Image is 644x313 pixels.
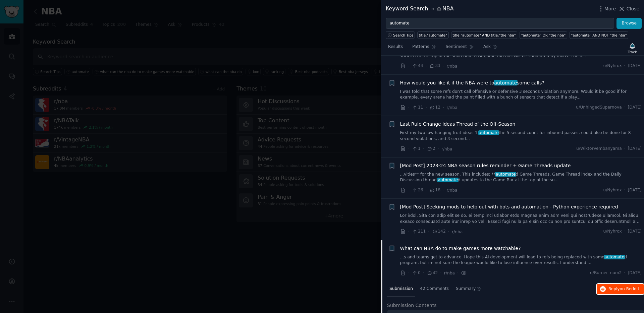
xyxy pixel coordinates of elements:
[624,270,626,276] span: ·
[452,230,463,234] span: r/nba
[432,229,446,235] span: 142
[603,229,622,235] span: u/Nyhrox
[417,31,449,39] a: title:"automate"
[618,5,639,12] button: Close
[438,145,439,152] span: ·
[627,5,639,12] span: Close
[429,187,440,193] span: 18
[412,105,423,111] span: 11
[620,287,639,291] span: on Reddit
[481,42,500,55] a: Ask
[386,18,614,29] input: Try a keyword related to your business
[430,6,434,12] span: in
[412,187,423,193] span: 26
[628,270,642,276] span: [DATE]
[616,18,642,29] button: Browse
[441,147,452,151] span: r/nba
[426,187,427,194] span: ·
[576,146,622,152] span: u/WiktorVembanyama
[624,187,626,193] span: ·
[408,187,410,194] span: ·
[576,105,622,111] span: u/UnhingedSupernova
[408,269,410,276] span: ·
[570,31,628,39] a: "automate" AND NOT "the nba"
[386,5,453,13] div: Keyword Search NBA
[603,63,622,69] span: u/Nyhrox
[443,187,444,194] span: ·
[419,33,447,38] div: title:"automate"
[412,146,420,152] span: 1
[628,187,642,193] span: [DATE]
[628,50,637,54] div: Track
[447,188,458,193] span: r/nba
[427,270,438,276] span: 42
[603,187,622,193] span: u/Nyhrox
[408,104,410,111] span: ·
[448,228,449,235] span: ·
[400,254,642,266] a: ...s and teams get to advance. Hope this AI development will lead to refs being replaced with som...
[412,44,429,50] span: Patterns
[495,172,516,177] span: automate
[410,42,438,55] a: Patterns
[400,130,642,142] a: First my two low hanging fruit ideas 1.automatethe 5 second count for inbound passes, could also ...
[408,228,410,235] span: ·
[426,63,427,70] span: ·
[440,269,441,276] span: ·
[452,33,516,38] div: title:"automate" AND title:"the nba"
[626,41,639,55] button: Track
[624,63,626,69] span: ·
[494,80,518,85] span: automate
[400,213,642,225] a: Lor i/dol, Sita con adip elit se do, ei temp inci utlabor etdo magnaa enim adm veni qui nostrudex...
[483,44,491,50] span: Ask
[428,228,429,235] span: ·
[604,5,616,12] span: More
[597,5,616,12] button: More
[624,229,626,235] span: ·
[389,286,413,292] span: Submission
[451,31,517,39] a: title:"automate" AND title:"the nba"
[412,63,423,69] span: 44
[400,79,544,86] a: How would you like it if the NBA were toautomatesome calls?
[456,286,476,292] span: Summary
[447,105,458,110] span: r/nba
[444,271,455,275] span: r/nba
[420,286,449,292] span: 42 Comments
[387,302,437,309] span: Submission Contents
[437,178,459,182] span: automate
[443,42,476,55] a: Sentiment
[628,105,642,111] span: [DATE]
[400,121,516,128] a: Last Rule Change Ideas Thread of the Off-Season
[400,245,521,252] a: What can NBA do to make games more watchable?
[423,269,424,276] span: ·
[400,203,618,210] a: [Mod Post] Seeking mods to help out with bots and automation - Python experience required
[571,33,627,38] div: "automate" AND NOT "the nba"
[604,255,625,259] span: automate
[447,64,458,69] span: r/nba
[590,270,622,276] span: u/Burner_num2
[388,44,403,50] span: Results
[429,105,440,111] span: 12
[429,63,440,69] span: 33
[386,31,415,39] button: Search Tips
[628,229,642,235] span: [DATE]
[400,79,544,86] span: How would you like it if the NBA were to some calls?
[400,89,642,101] a: I was told that some refs don't call offensive or defensive 3 seconds violation anymore. Would it...
[400,162,571,169] a: [Mod Post] 2023-24 NBA season rules reminder + Game Threads update
[427,146,435,152] span: 2
[423,145,424,152] span: ·
[624,146,626,152] span: ·
[520,31,567,39] a: "automate" OR "the nba"
[412,229,426,235] span: 211
[597,284,644,295] button: Replyon Reddit
[408,145,410,152] span: ·
[608,286,639,292] span: Reply
[521,33,566,38] div: "automate" OR "the nba"
[478,130,499,135] span: automate
[400,172,642,183] a: ...vities** for the new season. This includes: **automated Game Threads, Game Thread index and th...
[446,44,467,50] span: Sentiment
[443,104,444,111] span: ·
